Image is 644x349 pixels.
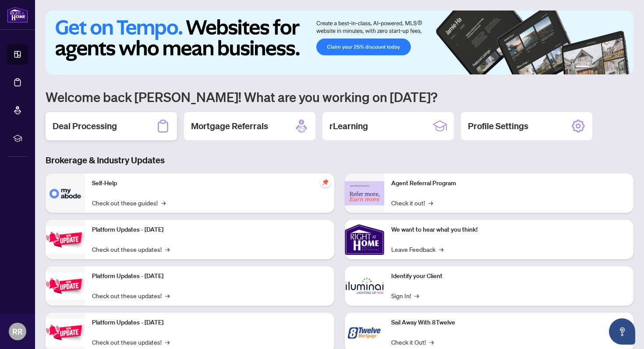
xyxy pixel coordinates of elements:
[391,337,434,347] a: Check it Out!→
[46,226,85,254] img: Platform Updates - July 21, 2025
[428,198,433,208] span: →
[345,220,384,259] img: We want to hear what you think!
[92,337,170,347] a: Check out these updates!→
[468,120,528,132] h2: Profile Settings
[53,120,117,132] h2: Deal Processing
[391,225,626,235] p: We want to hear what you think!
[46,272,85,300] img: Platform Updates - July 8, 2025
[391,291,419,300] a: Sign In!→
[320,177,331,187] span: pushpin
[92,291,170,300] a: Check out these updates!→
[92,179,327,188] p: Self-Help
[161,198,166,208] span: →
[7,7,28,23] img: logo
[576,66,590,69] button: 1
[614,66,618,69] button: 5
[391,244,443,254] a: Leave Feedback→
[607,66,611,69] button: 4
[621,66,625,69] button: 6
[92,271,327,281] p: Platform Updates - [DATE]
[46,154,633,166] h3: Brokerage & Industry Updates
[345,266,384,306] img: Identify your Client
[609,318,635,345] button: Open asap
[329,120,368,132] h2: rLearning
[46,11,633,74] img: Slide 0
[391,179,626,188] p: Agent Referral Program
[165,244,170,254] span: →
[46,319,85,346] img: Platform Updates - June 23, 2025
[391,198,433,208] a: Check it out!→
[600,66,604,69] button: 3
[92,225,327,235] p: Platform Updates - [DATE]
[46,173,85,213] img: Self-Help
[165,337,170,347] span: →
[414,291,419,300] span: →
[391,318,626,328] p: Sail Away With 8Twelve
[345,181,384,205] img: Agent Referral Program
[391,271,626,281] p: Identify your Client
[165,291,170,300] span: →
[92,198,166,208] a: Check out these guides!→
[191,120,268,132] h2: Mortgage Referrals
[92,244,170,254] a: Check out these updates!→
[92,318,327,328] p: Platform Updates - [DATE]
[429,337,434,347] span: →
[46,88,633,105] h1: Welcome back [PERSON_NAME]! What are you working on [DATE]?
[12,325,23,338] span: RR
[439,244,443,254] span: →
[593,66,597,69] button: 2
